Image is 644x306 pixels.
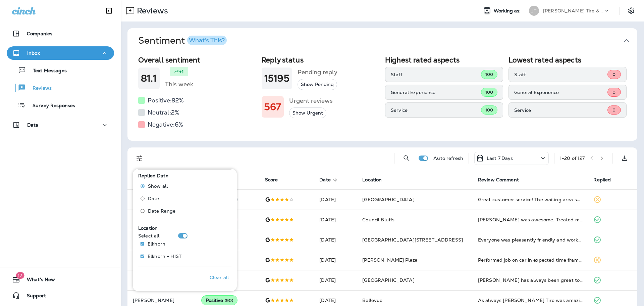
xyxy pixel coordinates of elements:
p: Auto refresh [433,156,463,161]
span: Score [265,177,278,183]
p: [PERSON_NAME] Tire & Auto [543,8,603,13]
p: Service [391,107,481,113]
button: Clear all [207,269,231,286]
span: What's New [20,277,55,285]
span: Replied [593,177,620,183]
span: Council Bluffs [362,217,394,223]
div: Positive [201,295,238,305]
span: 0 [612,107,615,113]
p: +1 [179,68,184,75]
button: Text Messages [7,63,114,77]
span: [PERSON_NAME] Plaza [362,257,418,263]
h5: Urgent reviews [289,95,333,106]
span: ( 90 ) [225,298,233,303]
h2: Lowest rated aspects [508,56,627,64]
h1: 15195 [264,73,289,84]
p: Text Messages [26,68,67,74]
span: Working as: [494,8,522,14]
div: Cameron has always been great to work with. Brought my wife’s car in for a repair. He kept consta... [478,277,583,283]
button: Show Urgent [289,107,326,119]
span: Date [319,177,331,183]
h1: 567 [264,101,281,113]
div: Great customer service! The waiting area smelled of stale cigarette smoke though - it gave me a h... [478,196,583,203]
span: [GEOGRAPHIC_DATA] [362,277,414,283]
p: Elkhorn [148,241,165,247]
h5: Negative: 6 % [148,119,183,130]
span: Date [148,196,159,201]
span: [GEOGRAPHIC_DATA][STREET_ADDRESS] [362,237,463,243]
p: Inbox [27,50,40,56]
p: Select all [138,233,159,238]
span: Replied Date [138,173,168,179]
p: Staff [514,72,607,77]
button: Settings [625,5,637,17]
div: Everyone was pleasantly friendly and worked fast [478,236,583,243]
p: Companies [27,31,52,36]
button: Data [7,118,114,132]
span: Review Comment [478,177,528,183]
span: Support [20,293,46,301]
p: Service [514,107,607,113]
div: 1 - 20 of 127 [560,156,585,161]
button: Support [7,289,114,302]
p: Survey Responses [26,103,75,109]
span: 100 [485,107,493,113]
span: 17 [16,272,24,279]
p: Reviews [134,6,168,16]
button: Export as CSV [618,151,631,165]
p: Elkhorn - HIST [148,254,181,259]
span: Date Range [148,208,175,214]
p: [PERSON_NAME] [133,298,191,303]
h5: Pending reply [298,67,337,78]
button: Filters [133,151,146,165]
span: 100 [485,72,493,77]
div: Performed job on car in expected time frame. Very friendly [478,257,583,263]
span: 100 [485,89,493,95]
button: Inbox [7,46,114,60]
span: [GEOGRAPHIC_DATA] [362,196,414,203]
td: [DATE] [314,210,357,230]
button: Companies [7,27,114,40]
button: SentimentWhat's This? [133,28,643,53]
p: General Experience [391,90,481,95]
p: Data [27,122,39,128]
span: Location [362,177,382,183]
span: Review Comment [478,177,519,183]
h1: 81.1 [141,73,157,84]
span: Show all [148,183,168,189]
button: Show Pending [298,79,337,90]
div: As always Jensen Tire was amazing. Took the best care possible of my vehicles! [478,297,583,304]
button: What's This? [187,36,227,45]
h2: Reply status [262,56,380,64]
p: Staff [391,72,481,77]
h5: This week [165,79,193,90]
h1: Sentiment [138,35,227,46]
span: Score [265,177,287,183]
h5: Neutral: 2 % [148,107,179,118]
span: 0 [612,89,615,95]
button: Collapse Sidebar [100,4,118,17]
div: Filters [133,165,237,291]
td: [DATE] [314,230,357,250]
td: [DATE] [314,189,357,210]
h5: Positive: 92 % [148,95,184,106]
p: Clear all [210,275,229,280]
p: Reviews [26,85,52,92]
div: What's This? [189,37,225,43]
span: Location [362,177,390,183]
td: [DATE] [314,250,357,270]
p: General Experience [514,90,607,95]
span: Replied [593,177,611,183]
td: [DATE] [314,270,357,290]
button: 17What's New [7,273,114,286]
button: Reviews [7,81,114,95]
h2: Overall sentiment [138,56,256,64]
button: Search Reviews [400,151,413,165]
span: 0 [612,72,615,77]
div: John was awesome. Treated me right [478,216,583,223]
div: JT [529,6,539,16]
span: Bellevue [362,297,382,303]
span: Date [319,177,339,183]
span: Location [138,225,158,231]
button: Survey Responses [7,98,114,112]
